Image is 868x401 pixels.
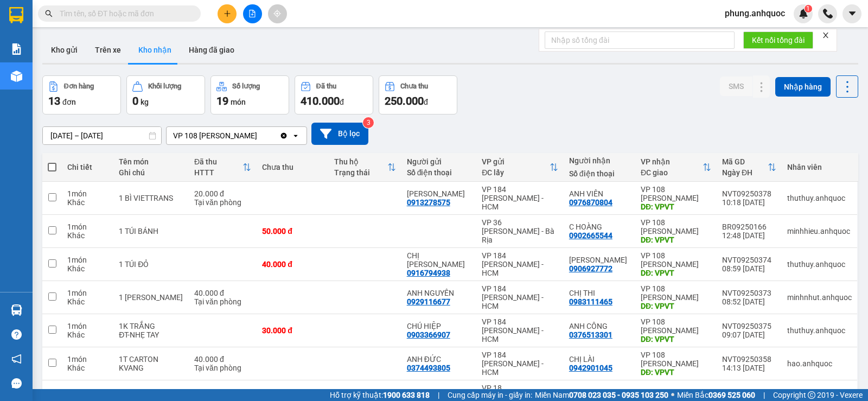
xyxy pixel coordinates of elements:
input: Nhập số tổng đài [545,31,735,49]
span: 1 [806,5,810,12]
span: question-circle [11,329,22,340]
button: Nhập hàng [775,77,831,97]
button: Bộ lọc [311,123,368,145]
div: ĐT-NHẸ TAY [119,330,183,339]
div: 0913278575 [407,198,450,207]
div: VP 108 [PERSON_NAME] [641,251,711,269]
strong: 0369 525 060 [709,391,755,399]
img: icon-new-feature [799,9,808,18]
div: 1 BÌ VIETTRANS [119,194,183,202]
div: Đã thu [316,82,336,90]
div: 40.000 đ [194,355,251,364]
span: search [45,10,53,17]
div: NVT09250373 [722,289,776,297]
div: DĐ: VPVT [641,368,711,377]
th: Toggle SortBy [635,153,717,182]
span: copyright [808,391,815,399]
div: Mã GD [722,157,768,166]
span: 19 [216,94,228,107]
div: 1 TÚI ĐỎ [119,260,183,269]
div: 1K TRẮNG [119,322,183,330]
span: caret-down [847,9,857,18]
input: Selected VP 108 Lê Hồng Phong - Vũng Tàu. [258,130,259,141]
th: Toggle SortBy [476,153,564,182]
div: Người nhận [569,156,630,165]
div: 0983111465 [569,297,612,306]
th: Toggle SortBy [189,153,257,182]
div: Tại văn phòng [194,297,251,306]
div: VP 36 [PERSON_NAME] - Bà Rịa [482,218,558,244]
img: warehouse-icon [11,304,22,316]
div: VP 184 [PERSON_NAME] - HCM [482,317,558,343]
div: ANH CƯỜNG [569,256,630,264]
div: Chi tiết [67,163,108,171]
span: món [231,98,246,106]
div: 14:13 [DATE] [722,364,776,372]
div: ANH SƠN [407,189,471,198]
div: VP gửi [482,157,550,166]
span: Miền Nam [535,389,668,401]
button: Kho gửi [42,37,86,63]
span: Kết nối tổng đài [752,34,805,46]
div: VP 184 [PERSON_NAME] - HCM [482,185,558,211]
div: HTTT [194,168,242,177]
span: plus [224,10,231,17]
div: 08:59 [DATE] [722,264,776,273]
div: Khác [67,297,108,306]
div: 40.000 đ [262,260,323,269]
div: 08:52 [DATE] [722,297,776,306]
div: thuthuy.anhquoc [787,260,852,269]
span: đơn [62,98,76,106]
div: Khối lượng [148,82,181,90]
div: ĐC giao [641,168,703,177]
img: logo-vxr [9,7,23,23]
div: VP 108 [PERSON_NAME] [641,218,711,235]
input: Tìm tên, số ĐT hoặc mã đơn [60,8,188,20]
div: 0902665544 [569,231,612,240]
button: Trên xe [86,37,130,63]
button: Đơn hàng13đơn [42,75,121,114]
span: | [763,389,765,401]
div: 50.000 đ [262,227,323,235]
span: 13 [48,94,60,107]
div: CHỊ HUYỀN [407,251,471,269]
div: BR09250166 [722,222,776,231]
button: aim [268,4,287,23]
span: close [822,31,829,39]
div: Chưa thu [400,82,428,90]
div: 0906927772 [569,264,612,273]
div: 1 món [67,322,108,330]
div: DĐ: VPVT [641,269,711,277]
div: DĐ: VPVT [641,335,711,343]
div: 0376513301 [569,330,612,339]
div: Khác [67,264,108,273]
strong: 0708 023 035 - 0935 103 250 [569,391,668,399]
span: Hỗ trợ kỹ thuật: [330,389,430,401]
div: 1T CARTON KVANG [119,355,183,372]
div: Tại văn phòng [194,198,251,207]
div: 1 món [67,189,108,198]
div: Trạng thái [334,168,387,177]
svg: open [291,131,300,140]
button: file-add [243,4,262,23]
div: 1 TÚI BÁNH [119,227,183,235]
div: ANH NGUYÊN [407,289,471,297]
span: | [438,389,439,401]
div: Tại văn phòng [194,364,251,372]
button: Đã thu410.000đ [295,75,373,114]
button: Kho nhận [130,37,180,63]
div: CHỊ THI [569,289,630,297]
button: Kết nối tổng đài [743,31,813,49]
div: 30.000 đ [262,326,323,335]
div: Nhân viên [787,163,852,171]
div: CHÚ HIỆP [407,322,471,330]
div: DĐ: VPVT [641,302,711,310]
span: ⚪️ [671,393,674,397]
div: NVT09250358 [722,355,776,364]
div: VP 184 [PERSON_NAME] - HCM [482,284,558,310]
sup: 1 [805,5,812,12]
div: 1 món [67,256,108,264]
div: Ghi chú [119,168,183,177]
div: ANH ĐỨC [407,355,471,364]
div: VP 184 [PERSON_NAME] - HCM [482,251,558,277]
